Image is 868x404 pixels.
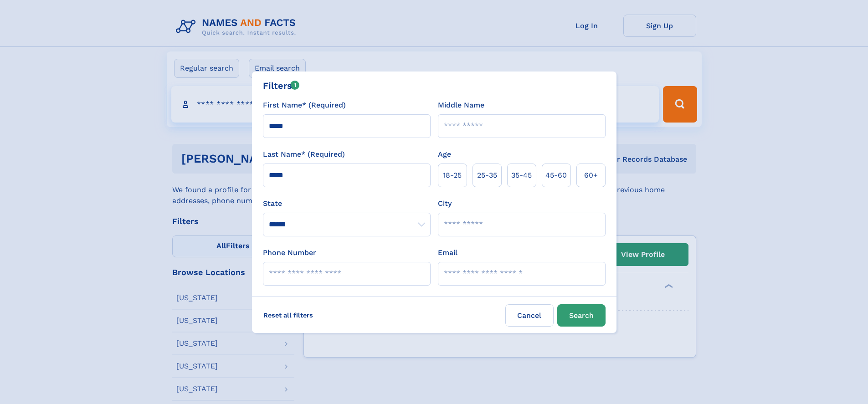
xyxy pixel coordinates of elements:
[511,170,532,181] span: 35‑45
[557,304,606,327] button: Search
[505,304,554,327] label: Cancel
[263,198,431,209] label: State
[263,79,300,92] div: Filters
[545,170,567,181] span: 45‑60
[438,247,457,258] label: Email
[477,170,497,181] span: 25‑35
[263,100,346,111] label: First Name* (Required)
[438,149,451,160] label: Age
[257,304,319,326] label: Reset all filters
[443,170,462,181] span: 18‑25
[438,100,484,111] label: Middle Name
[584,170,598,181] span: 60+
[263,149,345,160] label: Last Name* (Required)
[438,198,452,209] label: City
[263,247,316,258] label: Phone Number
